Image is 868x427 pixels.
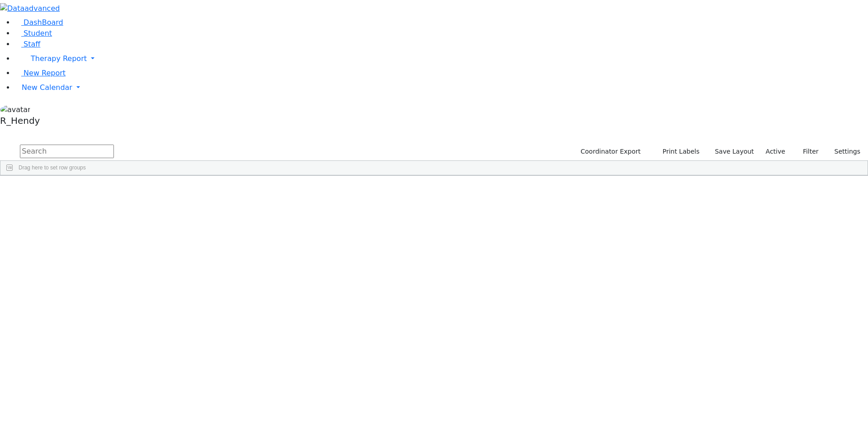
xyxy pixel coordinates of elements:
span: New Report [24,69,66,77]
button: Settings [823,145,864,159]
span: Staff [24,40,40,48]
a: Student [14,29,52,38]
a: New Report [14,69,66,77]
span: Drag here to set row groups [19,164,86,171]
input: Search [20,145,114,158]
button: Print Labels [652,145,703,159]
a: Staff [14,40,40,48]
span: Therapy Report [31,54,87,63]
span: Student [24,29,52,38]
button: Filter [791,145,823,159]
button: Coordinator Export [575,145,645,159]
span: DashBoard [24,18,63,27]
a: New Calendar [14,79,868,97]
a: DashBoard [14,18,63,27]
span: New Calendar [22,83,72,92]
button: Save Layout [711,145,758,159]
a: Therapy Report [14,50,868,68]
label: Active [762,145,789,159]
